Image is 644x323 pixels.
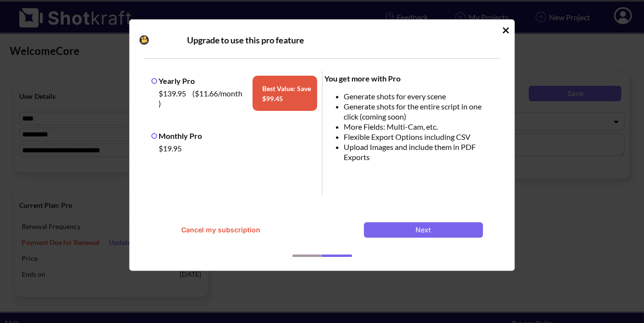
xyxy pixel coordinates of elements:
[187,34,489,46] div: Upgrade to use this pro feature
[253,76,317,111] span: Best Value: Save $ 99.45
[325,73,496,83] div: You get more with Pro
[344,142,496,162] li: Upload Images and include them in PDF Exports
[344,132,496,142] li: Flexible Export Options including CSV
[156,141,317,156] div: $19.95
[151,76,195,85] label: Yearly Pro
[344,91,496,101] li: Generate shots for every scene
[344,101,496,121] li: Generate shots for the entire script in one click (coming soon)
[159,89,242,108] span: ( $11.66 /month )
[364,222,483,238] button: Next
[344,121,496,132] li: More Fields: Multi-Cam, etc.
[161,222,280,238] button: Cancel my subscription
[137,33,151,47] img: Camera Icon
[156,86,248,111] div: $139.95
[151,131,202,140] label: Monthly Pro
[129,19,515,271] div: Idle Modal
